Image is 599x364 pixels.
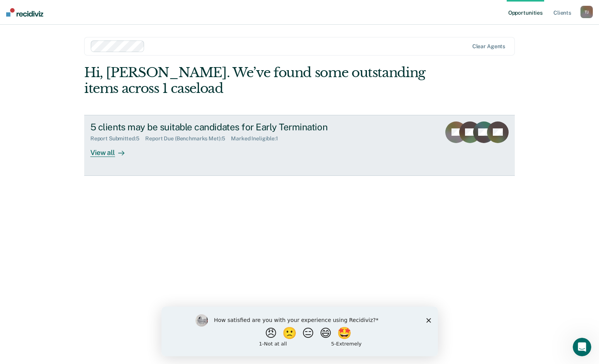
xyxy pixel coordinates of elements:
img: Recidiviz [6,8,43,17]
div: View all [90,142,134,157]
div: Marked Ineligible : 1 [231,135,284,142]
div: 5 clients may be suitable candidates for Early Termination [90,121,361,133]
div: Report Submitted : 5 [90,135,146,142]
a: 5 clients may be suitable candidates for Early TerminationReport Submitted:5Report Due (Benchmark... [84,115,515,176]
div: Report Due (Benchmarks Met) : 5 [145,135,231,142]
div: Clear agents [472,43,505,50]
iframe: Intercom live chat [573,338,591,356]
div: T J [580,6,593,18]
iframe: Survey by Kim from Recidiviz [161,307,438,356]
div: Hi, [PERSON_NAME]. We’ve found some outstanding items across 1 caseload [84,65,429,96]
button: TJ [580,6,593,18]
